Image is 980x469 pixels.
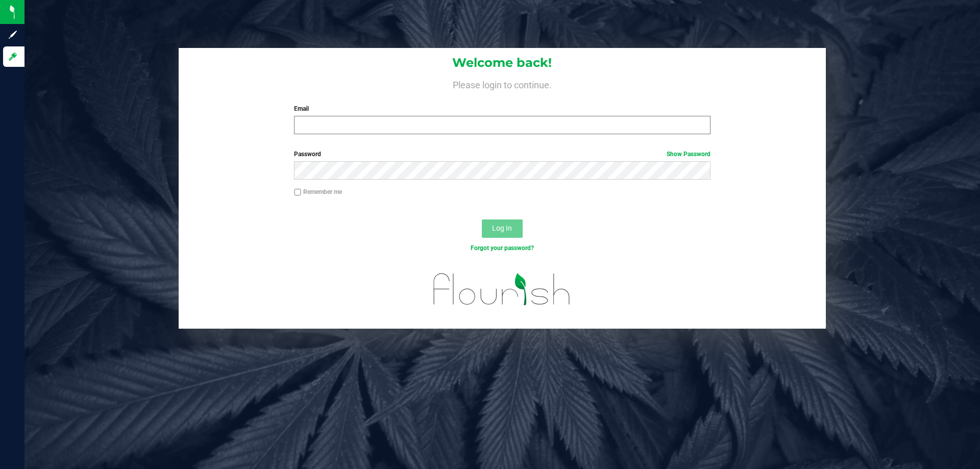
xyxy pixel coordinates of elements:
[421,263,583,315] img: flourish_logo.svg
[471,244,534,252] a: Forgot your password?
[294,187,342,196] label: Remember me
[294,104,710,113] label: Email
[179,78,826,90] h4: Please login to continue.
[294,189,301,196] input: Remember me
[8,52,18,62] inline-svg: Log in
[482,219,523,238] button: Log In
[294,151,321,158] span: Password
[667,151,710,158] a: Show Password
[8,30,18,40] inline-svg: Sign up
[492,224,512,232] span: Log In
[179,56,826,69] h1: Welcome back!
